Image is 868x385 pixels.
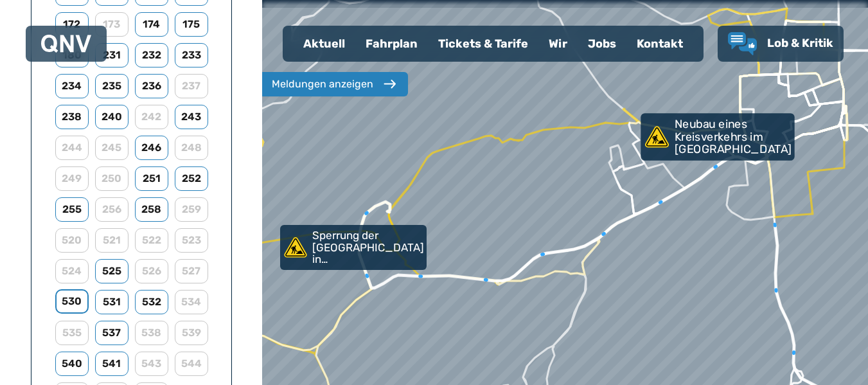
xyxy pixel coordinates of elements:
[293,27,355,60] a: Aktuell
[355,27,428,60] a: Fahrplan
[41,31,91,57] a: QNV Logo
[644,114,786,159] div: Neubau eines Kreisverkehrs im [GEOGRAPHIC_DATA]
[272,76,373,92] div: Meldungen anzeigen
[578,27,626,60] a: Jobs
[728,32,833,55] a: Lob & Kritik
[675,118,792,156] p: Neubau eines Kreisverkehrs im [GEOGRAPHIC_DATA]
[259,72,408,96] button: Meldungen anzeigen
[312,229,424,265] p: Sperrung der [GEOGRAPHIC_DATA] in [GEOGRAPHIC_DATA]
[41,35,91,53] img: QNV Logo
[538,27,578,60] a: Wir
[280,225,427,270] a: Sperrung der [GEOGRAPHIC_DATA] in [GEOGRAPHIC_DATA]
[767,36,833,50] span: Lob & Kritik
[428,27,538,60] a: Tickets & Tarife
[641,113,794,161] a: Neubau eines Kreisverkehrs im [GEOGRAPHIC_DATA]
[626,27,693,60] a: Kontakt
[280,225,421,270] div: Sperrung der [GEOGRAPHIC_DATA] in [GEOGRAPHIC_DATA]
